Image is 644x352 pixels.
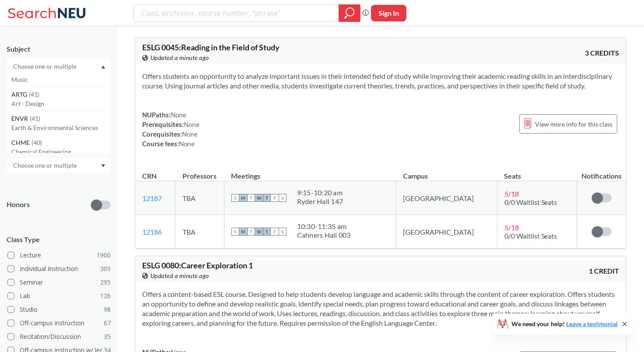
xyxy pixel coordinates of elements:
[29,91,39,98] span: ( 41 )
[271,228,279,236] span: F
[142,228,162,236] a: 12186
[140,6,332,21] input: Class, professor, course number, "phrase"
[9,61,82,72] input: Choose one or multiple
[396,215,497,249] td: [GEOGRAPHIC_DATA]
[497,162,577,181] th: Seats
[184,120,199,128] span: None
[577,162,626,181] th: Notifications
[9,160,82,171] input: Choose one or multiple
[247,194,255,202] span: T
[142,71,619,91] section: Offers students an opportunity to analyze important issues in their intended field of study while...
[589,266,619,276] span: 1 CREDIT
[255,194,263,202] span: W
[7,331,111,342] label: Recitation/Discussion
[339,4,360,22] div: magnifying glass
[150,271,209,281] span: Updated a minute ago
[150,53,209,63] span: Updated a minute ago
[7,290,111,302] label: Lab
[175,162,224,181] th: Professors
[535,119,612,130] span: View more info for this class
[231,194,239,202] span: S
[142,110,199,148] div: NUPaths: Prerequisites: Corequisites: Course fees:
[263,228,271,236] span: T
[179,140,195,148] span: None
[7,304,111,315] label: Studio
[142,171,157,181] div: CRN
[504,223,519,232] span: 5 / 18
[97,250,111,260] span: 1900
[371,5,406,21] button: Sign In
[279,194,287,202] span: S
[297,231,351,239] div: Cahners Hall 003
[7,250,111,261] label: Lecture
[104,305,111,314] span: 98
[142,260,253,270] span: ESLG 0080 : Career Exploration 1
[100,264,111,274] span: 309
[7,59,111,74] div: Dropdown arrowPSYCPsychologyECON(48)EconomicsHIST(48)HistoryBIOL(47)BiologyMUSC(44)MusicARTG(41)A...
[11,138,31,148] span: CHME
[504,190,519,198] span: 5 / 18
[566,320,618,327] a: Leave a testimonial
[7,317,111,329] label: Off-campus instruction
[31,67,41,74] span: ( 44 )
[11,90,29,99] span: ARTG
[511,321,618,327] span: We need your help!
[175,215,224,249] td: TBA
[7,158,111,173] div: Dropdown arrow
[239,194,247,202] span: M
[11,75,110,84] p: Music
[585,48,619,58] span: 3 CREDITS
[224,162,396,181] th: Meetings
[344,7,355,19] svg: magnifying glass
[247,228,255,236] span: T
[504,198,557,206] span: 0/0 Waitlist Seats
[7,263,111,275] label: Individual Instruction
[271,194,279,202] span: F
[297,188,343,197] div: 9:15 - 10:20 am
[239,228,247,236] span: M
[11,123,110,132] p: Earth & Environmental Sciences
[255,228,263,236] span: W
[7,44,111,54] div: Subject
[11,99,110,108] p: Art - Design
[7,277,111,288] label: Seminar
[7,200,30,210] p: Honors
[7,235,111,244] span: Class Type
[100,291,111,301] span: 126
[396,181,497,215] td: [GEOGRAPHIC_DATA]
[104,332,111,341] span: 35
[182,130,198,138] span: None
[297,222,351,231] div: 10:30 - 11:35 am
[11,148,110,156] p: Chemical Engineering
[101,65,105,69] svg: Dropdown arrow
[263,194,271,202] span: T
[175,181,224,215] td: TBA
[231,228,239,236] span: S
[142,194,162,202] a: 12187
[142,42,280,52] span: ESLG 0045 : Reading in the Field of Study
[504,232,557,240] span: 0/0 Waitlist Seats
[142,289,619,328] section: Offers a content-based ESL course. Designed to help students develop language and academic skills...
[396,162,497,181] th: Campus
[279,228,287,236] span: S
[11,114,30,123] span: ENVR
[104,318,111,328] span: 67
[30,115,40,122] span: ( 41 )
[171,111,186,119] span: None
[101,164,105,168] svg: Dropdown arrow
[31,139,42,146] span: ( 40 )
[100,278,111,287] span: 295
[297,197,343,206] div: Ryder Hall 147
